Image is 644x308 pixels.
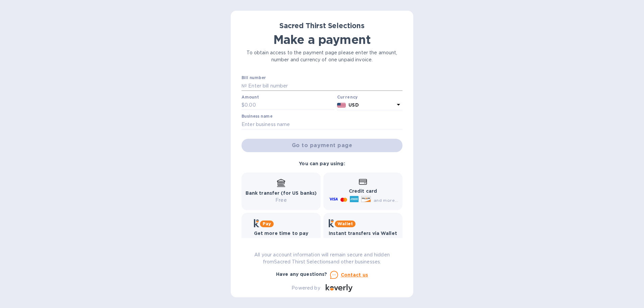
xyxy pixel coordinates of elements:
p: To obtain access to the payment page please enter the amount, number and currency of one unpaid i... [241,49,402,63]
p: Powered by [291,285,320,292]
h1: Make a payment [241,33,402,47]
b: Have any questions? [276,271,327,277]
b: Currency [337,95,358,100]
p: All your account information will remain secure and hidden from Sacred Thirst Selections and othe... [241,251,402,265]
img: USD [337,103,346,108]
input: Enter business name [241,119,402,129]
b: Sacred Thirst Selections [279,21,365,30]
p: Up to 12 weeks [254,237,309,244]
input: 0.00 [245,100,334,110]
b: Pay [263,221,271,226]
p: $ [241,102,245,109]
b: Bank transfer (for US banks) [246,190,317,196]
b: Instant transfers via Wallet [329,231,397,236]
b: Get more time to pay [254,231,309,236]
p: № [241,82,247,89]
p: Free [329,237,397,244]
p: Free [246,197,317,204]
span: and more... [374,198,398,203]
u: Contact us [341,272,368,278]
label: Business name [241,115,272,119]
b: Wallet [337,221,353,226]
b: Credit card [349,188,377,194]
label: Amount [241,95,259,99]
input: Enter bill number [247,81,402,91]
b: You can pay using: [299,161,345,166]
b: USD [348,102,359,108]
label: Bill number [241,76,266,80]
